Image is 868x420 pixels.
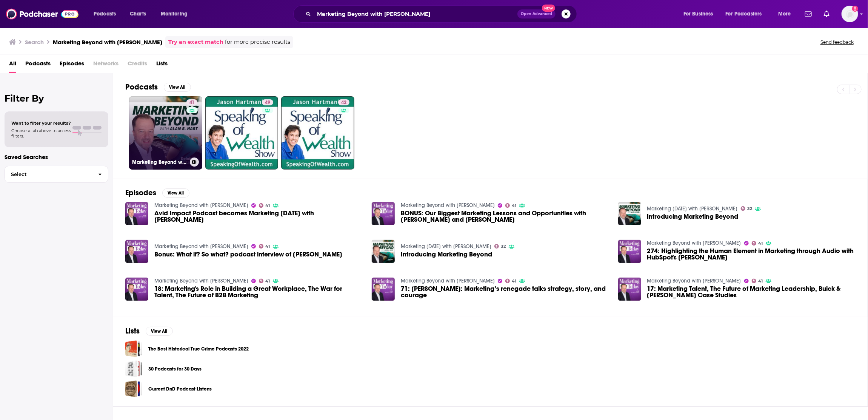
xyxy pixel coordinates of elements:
button: View All [146,327,173,336]
button: open menu [155,8,197,20]
a: 71: Drew Neisser: Marketing’s renegade talks strategy, story, and courage [401,286,609,298]
span: For Business [683,9,713,19]
a: 41 [259,203,270,208]
a: Marketing Beyond with Alan B. Hart [154,243,248,250]
a: Current DnD Podcast Listens [125,380,142,397]
a: Avid Impact Podcast becomes Marketing Today with Alan Hart [154,210,363,223]
a: 32 [741,206,753,211]
button: open menu [678,8,723,20]
a: Marketing Beyond with Alan B. Hart [401,202,495,208]
span: Monitoring [161,9,188,19]
a: Lists [156,57,168,73]
a: BONUS: Our Biggest Marketing Lessons and Opportunities with Alan Hart and Stef Hamerlinck [372,202,395,225]
button: open menu [721,8,773,20]
span: New [542,5,556,12]
span: Podcasts [25,57,51,73]
span: 32 [747,207,752,210]
a: 30 Podcasts for 30 Days [125,360,142,377]
img: User Profile [842,6,858,22]
a: Introducing Marketing Beyond [647,213,739,220]
h2: Episodes [125,188,156,198]
a: The Best Historical True Crime Podcasts 2022 [125,340,142,357]
a: EpisodesView All [125,188,189,198]
a: 41Marketing Beyond with [PERSON_NAME] [129,96,202,170]
span: Bonus: What if? So what? podcast interview of [PERSON_NAME] [154,251,342,258]
h2: Podcasts [125,82,158,92]
a: 41 [186,99,197,105]
h3: Search [25,39,44,46]
a: Marketing Today with Alan Hart [401,243,491,250]
span: 41 [758,279,763,283]
a: Show notifications dropdown [802,8,815,20]
span: More [778,9,791,19]
img: 18: Marketing's Role in Building a Great Workplace, The War for Talent, The Future of B2B Marketing [125,278,148,301]
img: 71: Drew Neisser: Marketing’s renegade talks strategy, story, and courage [372,278,395,301]
a: Marketing Beyond with Alan B. Hart [154,202,248,208]
a: 274: Highlighting the Human Element in Marketing through Audio with HubSpot's Alanah Joseph [647,248,856,261]
button: Open AdvancedNew [517,9,556,19]
a: Introducing Marketing Beyond [401,251,492,258]
input: Search podcasts, credits, & more... [314,8,517,20]
a: Charts [125,8,151,20]
span: 41 [265,245,270,248]
a: 17: Marketing Talent, The Future of Marketing Leadership, Buick & Allen Edmonds Case Studies [647,286,856,298]
a: Marketing Beyond with Alan B. Hart [647,240,741,246]
span: Select [5,172,92,177]
h2: Filter By [5,93,108,104]
span: 41 [512,279,516,283]
a: Marketing Beyond with Alan B. Hart [401,278,495,284]
span: Charts [130,9,146,19]
a: Episodes [60,57,84,73]
button: View All [162,188,189,198]
img: 274: Highlighting the Human Element in Marketing through Audio with HubSpot's Alanah Joseph [618,240,641,263]
p: Saved Searches [5,153,108,161]
span: Podcasts [94,9,116,19]
a: 42 [281,96,354,170]
a: 49 [205,96,279,170]
span: 41 [265,279,270,283]
button: open menu [773,8,800,20]
a: 41 [752,279,763,283]
a: PodcastsView All [125,82,191,92]
h3: Marketing Beyond with [PERSON_NAME] [53,39,162,46]
span: Networks [93,57,119,73]
a: Introducing Marketing Beyond [618,202,641,225]
img: Bonus: What if? So what? podcast interview of Alan Hart [125,240,148,263]
span: 71: [PERSON_NAME]: Marketing’s renegade talks strategy, story, and courage [401,286,609,298]
span: Logged in as LindaBurns [842,6,858,22]
a: ListsView All [125,326,173,336]
a: Show notifications dropdown [821,8,833,20]
span: 41 [512,204,516,207]
span: 41 [265,204,270,207]
a: Try an exact match [168,38,223,46]
img: Introducing Marketing Beyond [372,240,395,263]
span: 18: Marketing's Role in Building a Great Workplace, The War for Talent, The Future of B2B Marketing [154,286,363,298]
button: Show profile menu [842,6,858,22]
a: 41 [259,279,270,283]
span: 41 [189,99,194,107]
span: Credits [128,57,147,73]
button: open menu [88,8,126,20]
a: 32 [494,244,506,249]
a: Marketing Beyond with Alan B. Hart [154,278,248,284]
span: Choose a tab above to access filters. [11,128,71,139]
svg: Add a profile image [852,6,858,12]
a: Marketing Beyond with Alan B. Hart [647,278,741,284]
h2: Lists [125,326,140,336]
span: 42 [341,99,346,107]
img: 17: Marketing Talent, The Future of Marketing Leadership, Buick & Allen Edmonds Case Studies [618,278,641,301]
img: Avid Impact Podcast becomes Marketing Today with Alan Hart [125,202,148,225]
img: Podchaser - Follow, Share and Rate Podcasts [6,7,78,21]
button: Send feedback [818,39,856,45]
